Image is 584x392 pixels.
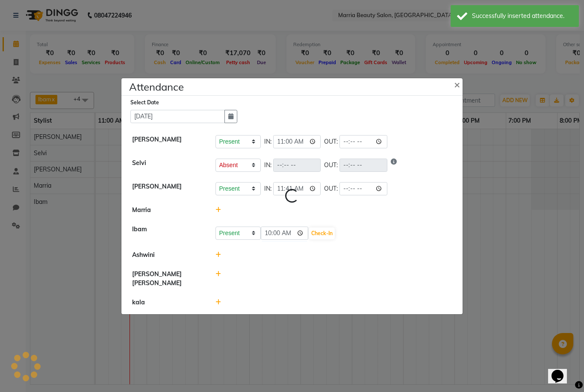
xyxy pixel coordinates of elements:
[264,137,271,146] span: IN:
[126,159,209,172] div: Selvi
[126,182,209,195] div: [PERSON_NAME]
[324,184,338,193] span: OUT:
[130,110,225,123] input: Select date
[126,270,209,288] div: [PERSON_NAME] [PERSON_NAME]
[130,99,159,106] label: Select Date
[264,161,271,170] span: IN:
[129,79,184,94] h4: Attendance
[126,251,209,259] div: Ashwini
[391,159,397,172] i: Show reason
[447,72,469,96] button: Close
[472,12,572,21] div: Successfully inserted attendance.
[264,184,271,193] span: IN:
[324,161,338,170] span: OUT:
[126,298,209,307] div: kala
[309,227,335,239] button: Check-In
[548,358,575,383] iframe: chat widget
[454,78,460,91] span: ×
[126,225,209,240] div: Ibam
[126,135,209,148] div: [PERSON_NAME]
[126,206,209,215] div: Marria
[324,137,338,146] span: OUT:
